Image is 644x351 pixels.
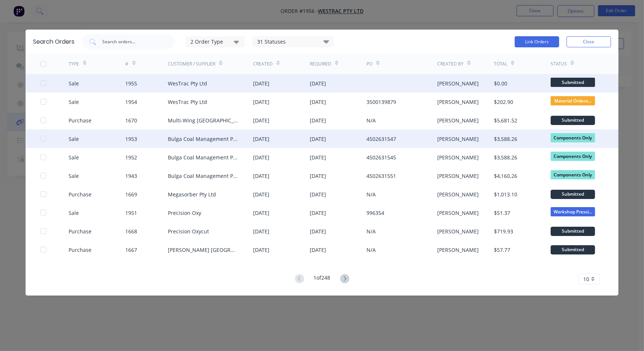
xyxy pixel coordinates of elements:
[253,209,269,217] div: [DATE]
[253,246,269,254] div: [DATE]
[494,227,513,235] div: $719.93
[168,246,238,254] div: [PERSON_NAME] [GEOGRAPHIC_DATA]
[551,116,595,125] div: Submitted
[126,209,137,217] div: 1951
[69,227,92,235] div: Purchase
[69,98,79,106] div: Sale
[437,153,479,161] div: [PERSON_NAME]
[551,170,595,179] span: Components Only
[168,172,238,180] div: Bulga Coal Management Pty Ltd
[253,117,269,124] div: [DATE]
[583,275,589,283] span: 10
[366,153,396,161] div: 4502631545
[126,227,137,235] div: 1668
[168,135,238,143] div: Bulga Coal Management Pty Ltd
[69,117,92,124] div: Purchase
[366,209,384,217] div: 996354
[126,80,137,87] div: 1955
[126,246,137,254] div: 1667
[69,246,92,254] div: Purchase
[69,135,79,143] div: Sale
[567,36,611,47] button: Close
[126,61,129,67] div: #
[168,117,238,124] div: Multi-Wing [GEOGRAPHIC_DATA]
[366,135,396,143] div: 4502631547
[69,172,79,180] div: Sale
[494,61,507,67] div: Total
[310,135,326,143] div: [DATE]
[168,227,209,235] div: Precision Oxycut
[366,117,376,124] div: N/A
[494,209,510,217] div: $51.37
[515,36,559,47] button: Link Orders
[126,153,137,161] div: 1952
[168,190,216,198] div: Megasorber Pty Ltd
[437,209,479,217] div: [PERSON_NAME]
[126,172,137,180] div: 1943
[186,36,245,47] button: 2 Order Type
[253,190,269,198] div: [DATE]
[310,190,326,198] div: [DATE]
[437,117,479,124] div: [PERSON_NAME]
[551,78,595,87] span: Submitted
[366,190,376,198] div: N/A
[437,172,479,180] div: [PERSON_NAME]
[126,190,137,198] div: 1669
[126,135,137,143] div: 1953
[69,209,79,217] div: Sale
[551,207,595,216] span: Workshop Pressi...
[168,80,207,87] div: WesTrac Pty Ltd
[253,38,333,46] div: 31 Statuses
[69,80,79,87] div: Sale
[366,98,396,106] div: 3500139879
[253,172,269,180] div: [DATE]
[437,246,479,254] div: [PERSON_NAME]
[253,61,273,67] div: Created
[366,61,372,67] div: PO
[253,80,269,87] div: [DATE]
[190,38,240,45] div: 2 Order Type
[310,153,326,161] div: [DATE]
[366,227,376,235] div: N/A
[551,227,595,236] div: Submitted
[310,227,326,235] div: [DATE]
[437,227,479,235] div: [PERSON_NAME]
[102,38,163,45] input: Search orders...
[126,117,137,124] div: 1670
[437,98,479,106] div: [PERSON_NAME]
[437,61,464,67] div: Created By
[551,190,595,199] div: Submitted
[437,135,479,143] div: [PERSON_NAME]
[168,98,207,106] div: WesTrac Pty Ltd
[551,152,595,161] span: Components Only
[366,246,376,254] div: N/A
[310,117,326,124] div: [DATE]
[551,133,595,142] span: Components Only
[253,227,269,235] div: [DATE]
[33,37,74,46] div: Search Orders
[168,153,238,161] div: Bulga Coal Management Pty Ltd
[310,246,326,254] div: [DATE]
[551,96,595,105] span: Material Ordere...
[69,190,92,198] div: Purchase
[310,172,326,180] div: [DATE]
[437,80,479,87] div: [PERSON_NAME]
[494,117,517,124] div: $5,681.52
[551,61,567,67] div: Status
[310,98,326,106] div: [DATE]
[253,153,269,161] div: [DATE]
[366,172,396,180] div: 4502631551
[494,153,517,161] div: $3,588.26
[494,135,517,143] div: $3,588.26
[494,98,513,106] div: $202.90
[310,80,326,87] div: [DATE]
[437,190,479,198] div: [PERSON_NAME]
[168,61,215,67] div: Customer / Supplier
[494,80,507,87] div: $0.00
[69,61,79,67] div: TYPE
[126,98,137,106] div: 1954
[310,209,326,217] div: [DATE]
[310,61,331,67] div: Required
[69,153,79,161] div: Sale
[253,135,269,143] div: [DATE]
